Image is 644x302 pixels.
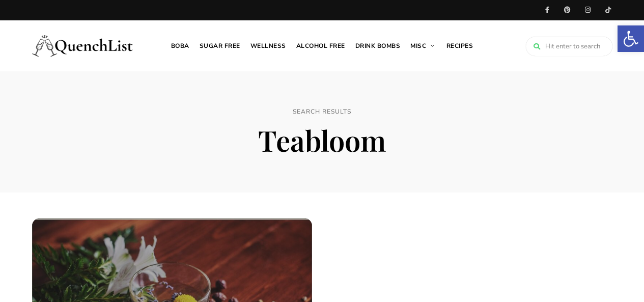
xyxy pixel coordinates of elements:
[526,37,612,56] input: Hit enter to search
[32,25,134,66] img: Quench List
[134,123,511,157] h1: Teabloom
[291,20,350,71] a: Alcohol free
[166,20,194,71] a: Boba
[134,107,511,117] span: Search Results
[245,20,291,71] a: Wellness
[194,20,245,71] a: Sugar free
[350,20,406,71] a: Drink Bombs
[405,20,441,71] a: Misc
[441,20,479,71] a: Recipes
